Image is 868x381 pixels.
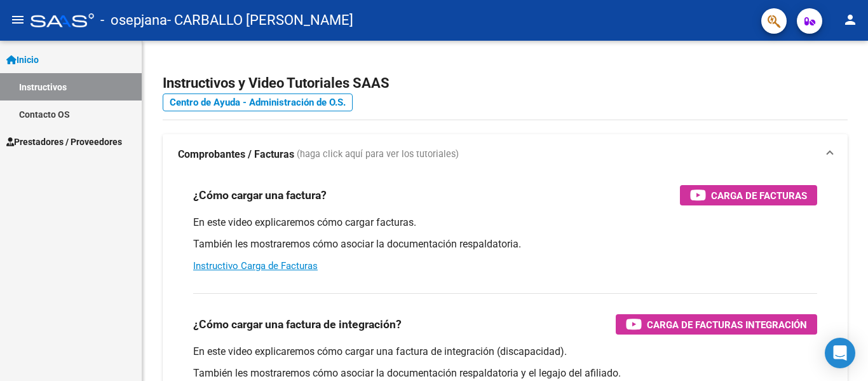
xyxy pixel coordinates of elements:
[647,317,807,333] span: Carga de Facturas Integración
[163,71,848,95] h2: Instructivos y Video Tutoriales SAAS
[680,185,817,205] button: Carga de Facturas
[711,188,807,204] span: Carga de Facturas
[825,338,855,368] div: Open Intercom Messenger
[167,6,353,34] span: - CARBALLO [PERSON_NAME]
[178,148,294,162] strong: Comprobantes / Facturas
[6,53,39,67] span: Inicio
[297,148,459,162] span: (haga click aquí para ver los tutoriales)
[616,314,817,335] button: Carga de Facturas Integración
[10,12,25,27] mat-icon: menu
[193,186,327,204] h3: ¿Cómo cargar una factura?
[100,6,167,34] span: - osepjana
[193,237,817,251] p: También les mostraremos cómo asociar la documentación respaldatoria.
[193,216,817,230] p: En este video explicaremos cómo cargar facturas.
[163,134,848,175] mat-expansion-panel-header: Comprobantes / Facturas (haga click aquí para ver los tutoriales)
[193,260,318,272] a: Instructivo Carga de Facturas
[843,12,858,27] mat-icon: person
[6,135,122,149] span: Prestadores / Proveedores
[163,94,353,111] a: Centro de Ayuda - Administración de O.S.
[193,315,402,333] h3: ¿Cómo cargar una factura de integración?
[193,366,817,380] p: También les mostraremos cómo asociar la documentación respaldatoria y el legajo del afiliado.
[193,345,817,359] p: En este video explicaremos cómo cargar una factura de integración (discapacidad).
